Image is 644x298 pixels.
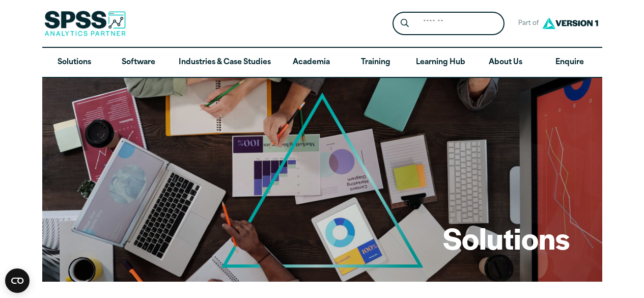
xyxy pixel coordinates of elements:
[44,11,126,36] img: SPSS Analytics Partner
[513,16,540,31] span: Part of
[401,19,409,28] svg: Search magnifying glass icon
[473,48,538,77] a: About Us
[443,218,570,258] h1: Solutions
[538,48,602,77] a: Enquire
[42,48,602,77] nav: Desktop version of site main menu
[540,14,601,33] img: Version1 Logo
[343,48,407,77] a: Training
[408,48,473,77] a: Learning Hub
[171,48,279,77] a: Industries & Case Studies
[5,268,30,293] button: Open CMP widget
[42,48,106,77] a: Solutions
[395,14,414,33] button: Search magnifying glass icon
[393,12,505,36] form: Site Header Search Form
[279,48,343,77] a: Academia
[106,48,171,77] a: Software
